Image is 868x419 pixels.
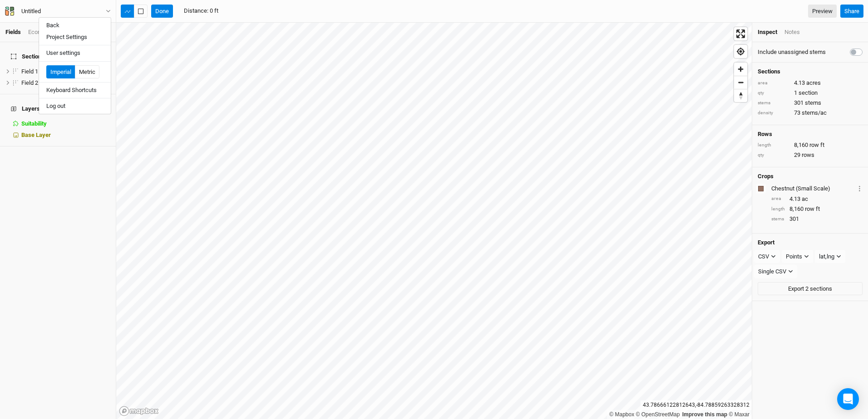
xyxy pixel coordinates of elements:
[21,79,110,87] div: Field 2
[734,89,747,102] button: Reset bearing to north
[815,250,845,263] button: lat,lng
[786,252,802,261] div: Points
[184,7,218,15] div: Distance : 0 ft
[21,120,110,127] div: Suitability
[121,5,134,18] button: Shortcut: 1
[734,76,747,89] button: Zoom out
[5,100,110,118] h4: Layers
[754,265,797,278] button: Single CSV
[39,31,111,43] button: Project Settings
[782,250,813,263] button: Points
[771,215,863,223] div: 301
[5,6,111,16] button: Untitled
[758,100,789,107] div: stems
[11,53,44,60] span: Sections
[758,110,789,117] div: density
[771,205,863,213] div: 8,160
[758,142,789,149] div: length
[28,28,57,36] div: Economics
[21,7,41,16] div: Untitled
[734,45,747,58] button: Find my location
[758,252,769,261] div: CSV
[837,388,859,410] div: Open Intercom Messenger
[734,27,747,40] button: Enter fullscreen
[802,195,808,203] span: ac
[771,195,863,203] div: 4.13
[758,80,789,87] div: area
[758,131,863,138] h4: Rows
[758,89,863,97] div: 1
[39,47,111,59] button: User settings
[758,151,863,159] div: 29
[151,5,173,18] button: Done
[75,65,99,79] button: Metric
[857,183,863,194] button: Crop Usage
[819,252,834,261] div: lat,lng
[734,76,747,89] span: Zoom out
[758,152,789,159] div: qty
[784,28,800,36] div: Notes
[758,48,826,56] label: Include unassigned stems
[758,79,863,87] div: 4.13
[805,205,820,213] span: row ft
[809,141,824,149] span: row ft
[734,63,747,76] button: Zoom in
[840,5,863,18] button: Share
[771,185,855,193] div: Chestnut (Small Scale)
[758,173,774,180] h4: Crops
[682,411,727,418] a: Improve this map
[119,406,159,416] a: Mapbox logo
[39,19,111,31] button: Back
[771,206,785,213] div: length
[758,90,789,97] div: qty
[116,23,752,419] canvas: Map
[21,132,110,139] div: Base Layer
[758,141,863,149] div: 8,160
[758,109,863,117] div: 73
[5,29,21,35] a: Fields
[758,68,863,75] h4: Sections
[808,5,837,18] a: Preview
[799,89,818,97] span: section
[21,120,47,127] span: Suitability
[134,5,148,18] button: Shortcut: 2
[758,28,777,36] div: Inspect
[46,65,75,79] button: Imperial
[609,411,634,418] a: Mapbox
[805,99,821,107] span: stems
[758,267,786,276] div: Single CSV
[21,68,38,75] span: Field 1
[758,282,863,296] button: Export 2 sections
[21,79,38,86] span: Field 2
[771,195,785,202] div: area
[729,411,750,418] a: Maxar
[771,216,785,223] div: stems
[39,100,111,112] button: Log out
[758,239,863,246] h4: Export
[21,68,110,75] div: Field 1
[802,151,814,159] span: rows
[39,84,111,96] button: Keyboard Shortcuts
[758,99,863,107] div: 301
[754,250,780,263] button: CSV
[641,400,752,410] div: 43.78666122812643 , -84.78859263328312
[806,79,821,87] span: acres
[21,132,51,138] span: Base Layer
[636,411,680,418] a: OpenStreetMap
[802,109,827,117] span: stems/ac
